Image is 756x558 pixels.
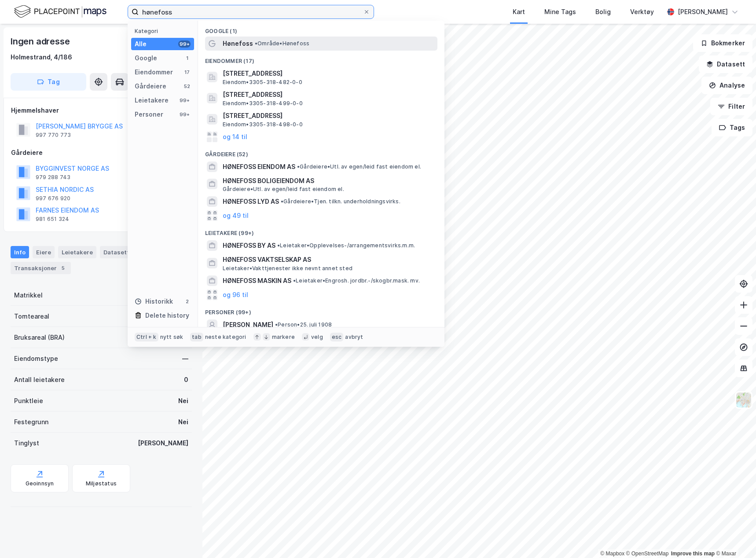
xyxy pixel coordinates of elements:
[223,290,248,300] button: og 96 til
[11,52,72,62] div: Holmestrand, 4/186
[14,4,106,19] img: logo.f888ab2527a4732fd821a326f86c7f29.svg
[36,195,70,202] div: 997 676 920
[735,392,752,408] img: Z
[135,81,166,92] div: Gårdeiere
[223,240,275,251] span: HØNEFOSS BY AS
[600,551,624,557] a: Mapbox
[198,21,444,37] div: Google (1)
[277,242,415,249] span: Leietaker • Opplevelses-/arrangementsvirks.m.m.
[223,100,303,107] span: Eiendom • 3305-318-499-0-0
[183,69,191,76] div: 17
[100,246,133,258] div: Datasett
[36,174,70,181] div: 979 288 743
[255,40,257,47] span: •
[198,144,444,160] div: Gårdeiere (52)
[14,417,48,427] div: Festegrunn
[183,298,191,305] div: 2
[223,196,279,207] span: HØNEFOSS LYD AS
[183,83,191,90] div: 52
[11,73,86,91] button: Tag
[678,7,728,17] div: [PERSON_NAME]
[184,374,188,385] div: 0
[671,551,715,557] a: Improve this map
[513,7,525,17] div: Kart
[14,353,58,364] div: Eiendomstype
[178,417,188,427] div: Nei
[14,374,65,385] div: Antall leietakere
[135,95,169,106] div: Leietakere
[311,334,323,341] div: velg
[160,334,183,341] div: nytt søk
[710,98,752,115] button: Filter
[26,480,54,487] div: Geoinnsyn
[135,333,158,341] div: Ctrl + k
[712,516,756,558] iframe: Chat Widget
[11,105,191,116] div: Hjemmelshaver
[205,334,246,341] div: neste kategori
[190,333,203,341] div: tab
[135,109,163,120] div: Personer
[544,7,576,17] div: Mine Tags
[198,223,444,239] div: Leietakere (99+)
[626,551,669,557] a: OpenStreetMap
[223,132,247,142] button: og 14 til
[223,68,434,79] span: [STREET_ADDRESS]
[178,40,191,48] div: 99+
[712,119,752,136] button: Tags
[595,7,611,17] div: Bolig
[198,51,444,66] div: Eiendommer (17)
[139,5,363,18] input: Søk på adresse, matrikkel, gårdeiere, leietakere eller personer
[59,264,67,272] div: 5
[182,353,188,364] div: —
[223,162,295,172] span: HØNEFOSS EIENDOM AS
[293,277,296,284] span: •
[223,38,253,49] span: Hønefoss
[277,242,280,249] span: •
[345,334,363,341] div: avbryt
[281,198,283,205] span: •
[223,254,434,265] span: HØNEFOSS VAKTSELSKAP AS
[135,28,194,34] div: Kategori
[11,147,191,158] div: Gårdeiere
[223,110,434,121] span: [STREET_ADDRESS]
[36,216,69,223] div: 981 651 324
[135,39,147,49] div: Alle
[178,111,191,118] div: 99+
[14,290,43,301] div: Matrikkel
[701,77,752,94] button: Analyse
[86,480,117,487] div: Miljøstatus
[712,516,756,558] div: Kontrollprogram for chat
[178,97,191,104] div: 99+
[11,246,29,258] div: Info
[178,396,188,406] div: Nei
[135,296,173,307] div: Historikk
[223,275,291,286] span: HØNEFOSS MASKIN AS
[272,334,295,341] div: markere
[223,186,344,193] span: Gårdeiere • Utl. av egen/leid fast eiendom el.
[14,332,65,343] div: Bruksareal (BRA)
[223,79,302,86] span: Eiendom • 3305-318-482-0-0
[223,89,434,100] span: [STREET_ADDRESS]
[198,302,444,318] div: Personer (99+)
[36,132,71,139] div: 997 770 773
[145,310,189,321] div: Delete history
[11,262,71,274] div: Transaksjoner
[293,277,420,284] span: Leietaker • Engrosh. jordbr.-/skogbr.mask. mv.
[699,55,752,73] button: Datasett
[58,246,96,258] div: Leietakere
[14,438,39,448] div: Tinglyst
[223,265,352,272] span: Leietaker • Vakttjenester ikke nevnt annet sted
[223,319,273,330] span: [PERSON_NAME]
[135,53,157,63] div: Google
[223,176,434,186] span: HØNEFOSS BOLIGEIENDOM AS
[255,40,309,47] span: Område • Hønefoss
[223,121,303,128] span: Eiendom • 3305-318-498-0-0
[693,34,752,52] button: Bokmerker
[281,198,400,205] span: Gårdeiere • Tjen. tilkn. underholdningsvirks.
[14,311,49,322] div: Tomteareal
[630,7,654,17] div: Verktøy
[33,246,55,258] div: Eiere
[223,210,249,221] button: og 49 til
[330,333,344,341] div: esc
[297,163,300,170] span: •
